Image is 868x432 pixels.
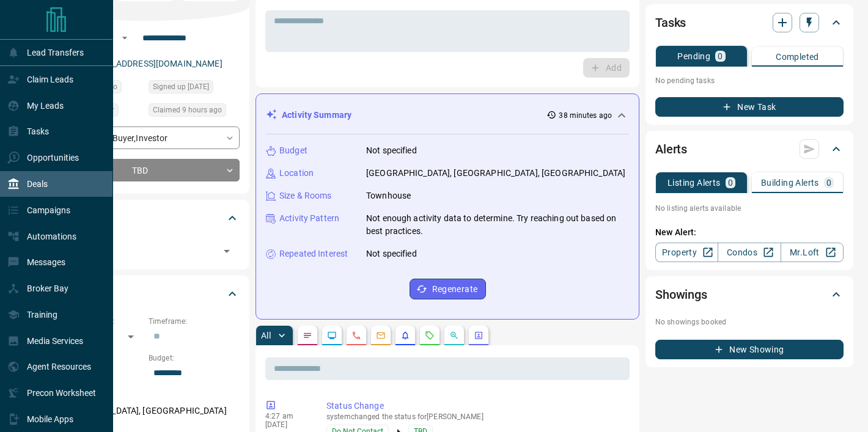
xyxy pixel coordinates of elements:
p: No showings booked [655,317,844,328]
p: New Alert: [655,226,844,239]
a: Condos [718,243,781,262]
p: Activity Summary [282,109,351,122]
p: Repeated Interest [279,247,348,260]
p: 38 minutes ago [559,110,612,121]
button: Open [117,31,132,45]
p: Not specified [366,144,417,157]
p: 0 [728,178,733,187]
div: Buyer , Investor [51,126,240,149]
p: Budget [279,144,307,157]
p: Pending [677,52,710,60]
p: system changed the status for [PERSON_NAME] [326,412,625,421]
p: Location [279,167,314,180]
p: No pending tasks [655,71,844,90]
svg: Calls [351,331,361,340]
p: Building Alerts [761,178,819,187]
p: Size & Rooms [279,189,332,202]
p: Completed [776,53,819,61]
div: Alerts [655,134,844,164]
a: Mr.Loft [781,243,844,262]
svg: Notes [303,331,312,340]
p: No listing alerts available [655,203,844,214]
p: Activity Pattern [279,212,339,225]
svg: Opportunities [449,331,459,340]
svg: Agent Actions [474,331,484,340]
p: 0 [826,178,831,187]
button: Regenerate [410,279,486,299]
div: TBD [51,159,240,181]
div: Criteria [51,279,240,309]
p: Areas Searched: [51,390,240,401]
div: Tags [51,203,240,233]
p: 4:27 am [265,412,308,420]
p: [GEOGRAPHIC_DATA], [GEOGRAPHIC_DATA], [GEOGRAPHIC_DATA] [366,167,625,180]
div: Showings [655,280,844,309]
h2: Alerts [655,139,687,159]
p: Status Change [326,400,625,412]
div: Tasks [655,8,844,37]
p: [GEOGRAPHIC_DATA], [GEOGRAPHIC_DATA] [51,401,240,421]
a: [EMAIL_ADDRESS][DOMAIN_NAME] [84,59,223,68]
svg: Requests [425,331,435,340]
div: Activity Summary38 minutes ago [266,104,629,126]
svg: Listing Alerts [400,331,410,340]
p: Timeframe: [149,316,240,327]
p: Townhouse [366,189,411,202]
p: All [261,331,271,340]
span: Signed up [DATE] [153,81,209,93]
a: Property [655,243,718,262]
p: Not enough activity data to determine. Try reaching out based on best practices. [366,212,629,238]
h2: Showings [655,285,707,304]
p: 0 [718,52,723,60]
button: New Showing [655,340,844,359]
p: Not specified [366,247,417,260]
button: New Task [655,97,844,117]
p: Budget: [149,353,240,364]
span: Claimed 9 hours ago [153,104,222,116]
p: [DATE] [265,420,308,429]
p: Listing Alerts [668,178,721,187]
h2: Tasks [655,13,686,32]
svg: Lead Browsing Activity [327,331,337,340]
div: Mon Aug 18 2025 [149,103,240,120]
div: Sat Sep 30 2017 [149,80,240,97]
button: Open [218,243,235,260]
svg: Emails [376,331,386,340]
